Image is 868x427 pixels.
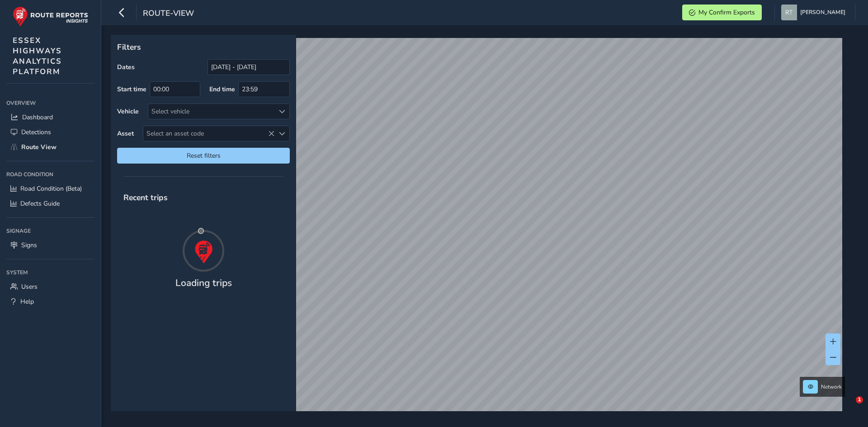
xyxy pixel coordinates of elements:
label: Vehicle [117,107,139,116]
span: Signs [21,241,37,249]
img: rr logo [13,6,88,27]
span: Help [20,297,34,306]
span: Road Condition (Beta) [20,184,82,193]
span: [PERSON_NAME] [800,5,845,20]
a: Route View [6,140,94,155]
span: Defects Guide [20,199,60,208]
div: System [6,266,94,279]
span: Users [21,282,38,291]
a: Dashboard [6,110,94,125]
div: Select an asset code [274,126,289,141]
span: Route View [21,143,57,151]
a: Users [6,279,94,294]
a: Detections [6,125,94,140]
h4: Loading trips [175,277,232,289]
a: Signs [6,238,94,253]
span: 1 [856,396,863,404]
div: Road Condition [6,168,94,181]
label: Start time [117,85,146,94]
button: Reset filters [117,148,290,164]
span: Reset filters [124,151,283,160]
p: Filters [117,41,290,53]
span: Network [821,383,842,390]
div: Signage [6,224,94,238]
label: Dates [117,63,135,71]
button: My Confirm Exports [682,5,762,20]
span: Select an asset code [143,126,274,141]
span: Dashboard [22,113,53,122]
span: ESSEX HIGHWAYS ANALYTICS PLATFORM [13,35,62,77]
button: [PERSON_NAME] [781,5,849,20]
label: Asset [117,129,134,138]
canvas: Map [114,38,842,422]
span: My Confirm Exports [698,8,755,17]
label: End time [209,85,235,94]
span: Detections [21,128,51,136]
iframe: Intercom live chat [837,396,859,418]
div: Select vehicle [148,104,274,119]
div: Overview [6,96,94,110]
a: Road Condition (Beta) [6,181,94,196]
span: route-view [143,8,194,20]
a: Help [6,294,94,309]
img: diamond-layout [781,5,797,20]
span: Recent trips [117,186,174,209]
a: Defects Guide [6,196,94,211]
